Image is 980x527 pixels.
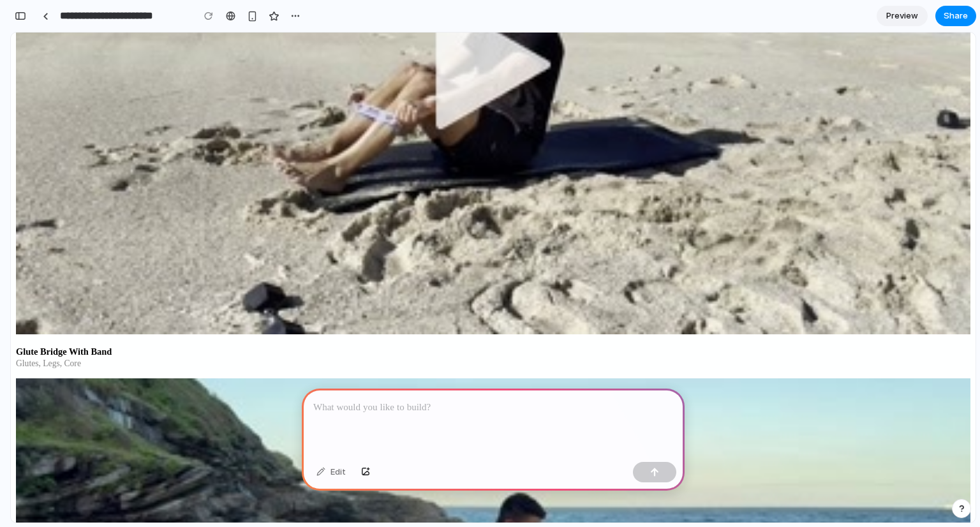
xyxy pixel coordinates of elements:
button: Share [935,6,976,26]
span: Share [944,10,968,22]
a: Preview [877,6,928,26]
font: Glute Bridge With Band [5,314,101,324]
font: Glutes, Legs, Core [5,326,70,336]
span: Preview [886,10,918,22]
